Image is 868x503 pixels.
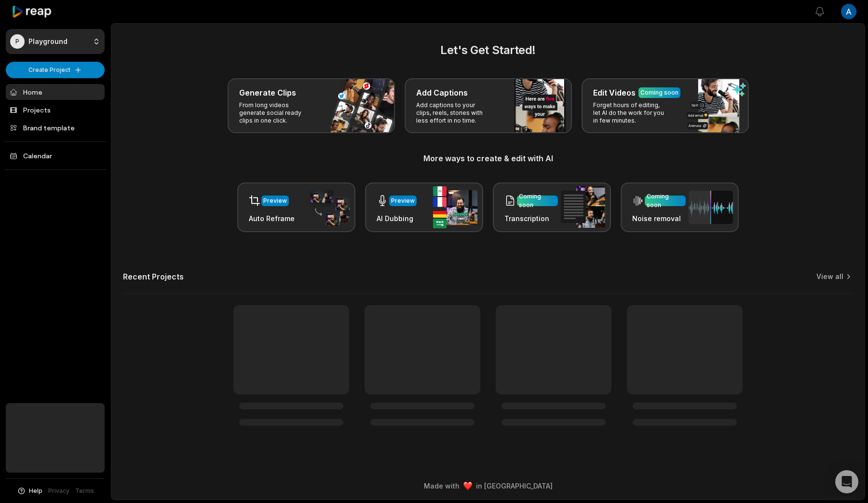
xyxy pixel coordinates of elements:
[48,487,69,495] a: Privacy
[6,148,105,164] a: Calendar
[593,101,668,125] p: Forget hours of editing, let AI do the work for you in few minutes.
[29,487,42,495] span: Help
[263,196,287,205] div: Preview
[519,192,556,210] div: Coming soon
[647,192,684,210] div: Coming soon
[6,102,105,118] a: Projects
[816,272,843,281] a: View all
[123,42,853,59] h2: Let's Get Started!
[433,186,477,228] img: ai_dubbing.png
[835,470,858,493] div: Open Intercom Messenger
[6,120,105,136] a: Brand template
[120,481,856,491] div: Made with in [GEOGRAPHIC_DATA]
[561,186,605,228] img: transcription.png
[249,213,295,224] h3: Auto Reframe
[632,213,686,224] h3: Noise removal
[391,196,415,205] div: Preview
[593,87,636,98] h3: Edit Videos
[17,487,42,495] button: Help
[305,189,350,226] img: auto_reframe.png
[640,88,678,97] div: Coming soon
[504,213,558,224] h3: Transcription
[416,101,491,125] p: Add captions to your clips, reels, stories with less effort in no time.
[239,87,296,98] h3: Generate Clips
[123,153,853,164] h3: More ways to create & edit with AI
[75,487,94,495] a: Terms
[10,34,25,49] div: P
[6,62,105,78] button: Create Project
[377,213,417,224] h3: AI Dubbing
[28,37,68,46] p: Playground
[239,101,314,125] p: From long videos generate social ready clips in one click.
[463,482,472,490] img: heart emoji
[123,272,184,281] h2: Recent Projects
[689,191,733,224] img: noise_removal.png
[416,87,468,98] h3: Add Captions
[6,84,105,100] a: Home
